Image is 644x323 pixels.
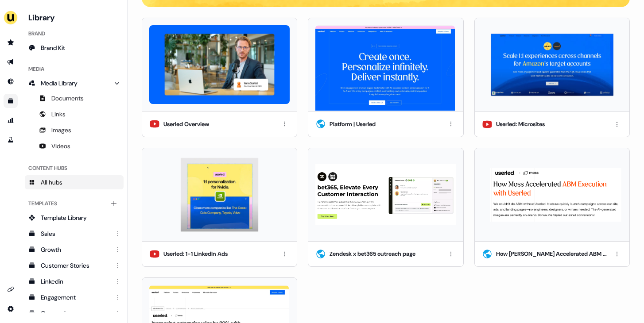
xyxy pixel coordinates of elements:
div: Userled: Microsites [496,120,545,129]
a: Engagement [25,290,124,304]
a: Images [25,123,124,137]
img: How Moss Accelerated ABM Execution with Userled [482,155,622,235]
span: Documents [51,94,84,103]
img: Userled Overview [149,25,290,104]
a: Go to prospects [4,35,18,50]
a: Links [25,107,124,121]
a: Go to integrations [4,302,18,316]
div: Userled Overview [163,120,209,129]
div: Growth [41,245,109,254]
button: How Moss Accelerated ABM Execution with UserledHow [PERSON_NAME] Accelerated ABM Execution with U... [474,148,630,267]
a: Documents [25,91,124,105]
div: Platform | Userled [330,120,376,129]
button: Userled OverviewUserled Overview [142,18,297,137]
a: Brand Kit [25,41,124,55]
button: Zendesk® x Bet365 Outreach exampleZendesk x bet365 outreach page [308,148,463,267]
button: Platform | UserledPlatform | Userled [308,18,463,137]
span: Links [51,110,66,119]
a: Go to experiments [4,133,18,147]
a: Videos [25,139,124,153]
a: Go to templates [4,94,18,108]
span: Media Library [41,79,78,88]
a: Template Library [25,211,124,225]
a: Customer Stories [25,258,124,273]
div: Media [25,62,124,76]
div: Brand [25,27,124,41]
a: Go to integrations [4,282,18,296]
a: Linkedin [25,274,124,288]
img: Platform | Userled [315,25,455,111]
div: Userled: 1-1 LinkedIn Ads [163,250,228,258]
img: Userled: 1-1 LinkedIn Ads [149,155,290,234]
span: All hubs [41,178,62,187]
a: All hubs [25,175,124,189]
div: How [PERSON_NAME] Accelerated ABM Execution with Userled [496,250,608,258]
span: Brand Kit [41,43,65,52]
div: Templates [25,196,124,211]
a: Media Library [25,76,124,90]
h3: Library [25,11,124,23]
div: Content Hubs [25,161,124,175]
div: Conversion [41,309,109,318]
div: Sales [41,229,109,238]
a: Go to attribution [4,113,18,127]
span: Videos [51,142,70,150]
img: Zendesk® x Bet365 Outreach example [315,155,456,234]
div: Engagement [41,293,109,302]
a: Go to outbound experience [4,55,18,69]
a: Conversion [25,306,124,320]
a: Sales [25,227,124,241]
a: Growth [25,242,124,257]
button: Userled: MicrositesUserled: Microsites [474,18,630,137]
div: Linkedin [41,277,109,286]
a: Go to Inbound [4,74,18,88]
span: Images [51,126,71,135]
span: Template Library [41,213,87,222]
div: Zendesk x bet365 outreach page [330,250,415,258]
img: Userled: Microsites [482,25,622,104]
button: Userled: 1-1 LinkedIn AdsUserled: 1-1 LinkedIn Ads [142,148,297,267]
div: Customer Stories [41,261,109,270]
